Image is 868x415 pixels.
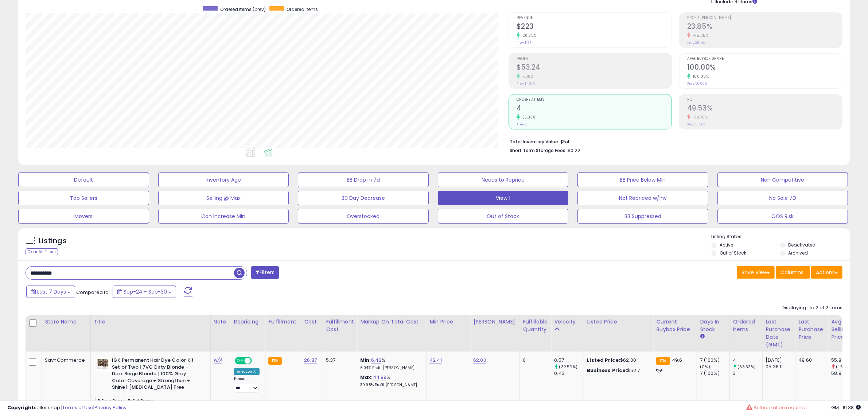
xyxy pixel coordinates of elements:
[520,115,536,120] small: 33.33%
[554,370,584,377] div: 0.43
[112,357,201,393] b: IGK Permanent Hair Dye Color Kit Set of Two | 7VG Dirty Blonde - Dark Beige Blonde | 100% Gray Co...
[268,318,298,326] div: Fulfillment
[429,318,467,326] div: Min Price
[360,374,373,381] b: Max:
[18,172,149,187] button: Default
[831,357,861,364] div: 55.8
[62,404,93,411] a: Terms of Use
[473,357,486,364] a: 62.00
[687,104,842,114] h2: 49.53%
[517,81,536,86] small: Prev: $49.72
[26,248,58,255] div: Clear All Filters
[517,98,672,102] span: Ordered Items
[690,74,709,79] small: 100.00%
[45,357,85,364] div: SaynCommerce
[520,33,537,38] small: 26.32%
[782,305,842,311] div: Displaying 1 to 2 of 2 items
[781,269,803,276] span: Columns
[517,40,531,45] small: Prev: $177
[234,376,260,393] div: Preset:
[656,318,694,333] div: Current Buybox Price
[438,191,569,205] button: View 1
[700,333,704,340] small: Days In Stock.
[126,397,155,405] span: Oct Prime
[687,22,842,32] h2: 23.85%
[473,318,517,326] div: [PERSON_NAME]
[113,286,176,298] button: Sep-24 - Sep-30
[158,172,289,187] button: Inventory Age
[298,191,429,205] button: 30 Day Decrease
[360,357,371,364] b: Min:
[236,358,245,364] span: ON
[18,209,149,224] button: Movers
[373,374,387,381] a: 44.89
[45,318,87,326] div: Store Name
[360,374,421,388] div: %
[510,139,559,145] b: Total Inventory Value:
[371,357,382,364] a: 6.42
[831,370,861,377] div: 58.9
[577,172,708,187] button: BB Price Below Min
[831,404,861,411] span: 2025-10-8 19:38 GMT
[577,191,708,205] button: Not Repriced w/Inv
[720,242,733,248] label: Active
[717,209,848,224] button: OOS Risk
[304,357,317,364] a: 26.87
[554,357,584,364] div: 0.57
[737,266,775,279] button: Save View
[733,357,762,364] div: 4
[360,318,423,326] div: Markup on Total Cost
[158,209,289,224] button: Can Increase Min
[357,315,427,352] th: The percentage added to the cost of goods (COGS) that forms the calculator for Min & Max prices.
[251,266,279,279] button: Filters
[811,266,842,279] button: Actions
[298,209,429,224] button: Overstocked
[96,397,125,405] span: Sale Price
[76,289,110,296] span: Compared to:
[831,318,858,341] div: Avg Selling Price
[717,172,848,187] button: Non Competitive
[687,57,842,61] span: Avg. Buybox Share
[360,365,421,371] p: 6.04% Profit [PERSON_NAME]
[7,404,126,411] div: seller snap | |
[687,81,707,86] small: Prev: 50.00%
[687,98,842,102] span: ROI
[124,288,167,295] span: Sep-24 - Sep-30
[510,137,837,146] li: $54
[517,63,672,73] h2: $53.24
[37,288,66,295] span: Last 7 Days
[234,318,262,326] div: Repricing
[523,318,548,333] div: Fulfillable Quantity
[268,357,282,365] small: FBA
[700,364,710,370] small: (0%)
[158,191,289,205] button: Selling @ Max
[39,236,67,246] h5: Listings
[517,16,672,20] span: Revenue
[360,357,421,371] div: %
[250,358,262,364] span: OFF
[587,357,647,364] div: $62.00
[720,250,746,256] label: Out of Stock
[26,286,75,298] button: Last 7 Days
[690,115,708,120] small: -19.70%
[517,57,672,61] span: Profit
[214,357,222,364] a: N/A
[733,370,762,377] div: 3
[738,364,756,370] small: (33.33%)
[587,367,627,374] b: Business Price:
[672,357,682,364] span: 49.6
[798,357,822,364] div: 49.60
[687,40,705,45] small: Prev: 28.14%
[520,74,534,79] small: 7.08%
[687,122,705,127] small: Prev: 61.68%
[587,367,647,374] div: $52.7
[836,364,855,370] small: (-5.26%)
[360,383,421,388] p: 30.98% Profit [PERSON_NAME]
[429,357,442,364] a: 42.41
[798,318,825,341] div: Last Purchase Price
[438,172,569,187] button: Needs to Reprice
[94,404,126,411] a: Privacy Policy
[712,233,850,240] p: Listing States:
[700,370,729,377] div: 7 (100%)
[577,209,708,224] button: BB Suppressed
